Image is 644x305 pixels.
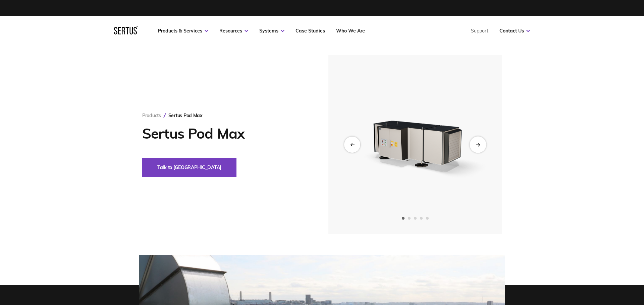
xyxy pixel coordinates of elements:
a: Case Studies [296,28,325,34]
a: Resources [219,28,248,34]
a: Systems [259,28,284,34]
span: Go to slide 2 [408,217,411,220]
a: Who We Are [336,28,365,34]
span: Go to slide 3 [414,217,417,220]
div: Next slide [470,136,486,153]
a: Support [471,28,488,34]
iframe: Chat Widget [523,227,644,305]
div: Previous slide [344,137,360,153]
button: Talk to [GEOGRAPHIC_DATA] [142,158,236,177]
a: Products [142,112,161,119]
h1: Sertus Pod Max [142,125,308,142]
span: Go to slide 5 [426,217,429,220]
a: Products & Services [158,28,208,34]
span: Go to slide 4 [420,217,423,220]
a: Contact Us [499,28,530,34]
